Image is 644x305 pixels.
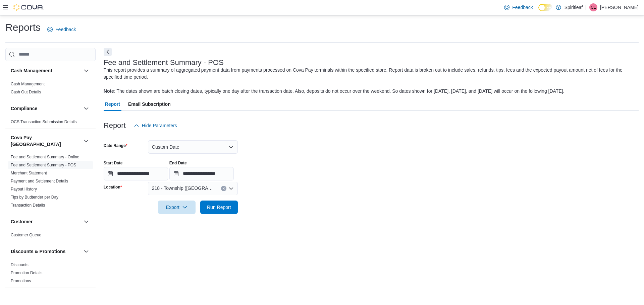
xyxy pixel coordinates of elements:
[11,171,47,175] a: Merchant Statement
[55,26,76,33] span: Feedback
[82,104,90,112] button: Compliance
[11,248,81,255] button: Discounts & Promotions
[104,184,122,190] label: Location
[207,204,231,211] span: Run Report
[11,271,43,275] a: Promotion Details
[565,3,583,11] p: Spiritleaf
[585,3,587,11] p: |
[11,105,81,112] button: Compliance
[5,231,96,242] div: Customer
[13,4,44,11] img: Cova
[11,262,29,268] span: Discounts
[538,11,539,11] span: Dark Mode
[5,80,96,99] div: Cash Management
[11,203,45,208] a: Transaction Details
[228,186,234,191] button: Open list of options
[158,201,196,214] button: Export
[11,82,45,86] a: Cash Management
[11,134,81,148] button: Cova Pay [GEOGRAPHIC_DATA]
[221,186,226,191] button: Clear input
[11,186,37,192] span: Payout History
[45,23,78,36] a: Feedback
[104,48,112,56] button: Next
[104,160,123,166] label: Start Date
[11,179,68,183] a: Payment and Settlement Details
[11,195,58,200] a: Tips by Budtender per Day
[169,167,234,180] input: Press the down key to open a popover containing a calendar.
[11,233,41,237] a: Customer Queue
[200,201,238,214] button: Run Report
[142,122,177,129] span: Hide Parameters
[11,279,31,283] a: Promotions
[82,67,90,75] button: Cash Management
[538,4,552,11] input: Dark Mode
[148,140,238,154] button: Custom Date
[501,1,535,14] a: Feedback
[591,3,596,11] span: CL
[131,119,180,132] button: Hide Parameters
[11,187,37,192] a: Payout History
[11,278,31,284] span: Promotions
[5,118,96,129] div: Compliance
[11,67,52,74] h3: Cash Management
[104,167,168,180] input: Press the down key to open a popover containing a calendar.
[11,89,41,95] span: Cash Out Details
[11,248,65,255] h3: Discounts & Promotions
[152,184,214,192] span: 218 - Township ([GEOGRAPHIC_DATA])
[11,120,77,124] a: OCS Transaction Submission Details
[11,195,58,200] span: Tips by Budtender per Day
[512,4,533,11] span: Feedback
[104,59,224,67] h3: Fee and Settlement Summary - POS
[104,143,127,148] label: Date Range
[5,261,96,288] div: Discounts & Promotions
[11,218,33,225] h3: Customer
[11,90,41,94] a: Cash Out Details
[589,3,597,11] div: Carol-Lynn P
[11,218,81,225] button: Customer
[11,105,37,112] h3: Compliance
[11,163,76,167] a: Fee and Settlement Summary - POS
[11,154,79,160] span: Fee and Settlement Summary - Online
[82,247,90,255] button: Discounts & Promotions
[11,170,47,176] span: Merchant Statement
[5,21,41,34] h1: Reports
[169,160,187,166] label: End Date
[162,201,192,214] span: Export
[104,122,126,130] h3: Report
[11,178,68,184] span: Payment and Settlement Details
[600,3,639,11] p: [PERSON_NAME]
[11,270,43,276] span: Promotion Details
[128,97,171,111] span: Email Subscription
[11,155,79,159] a: Fee and Settlement Summary - Online
[104,67,635,95] div: This report provides a summary of aggregated payment data from payments processed on Cova Pay ter...
[82,137,90,145] button: Cova Pay [GEOGRAPHIC_DATA]
[11,203,45,208] span: Transaction Details
[11,67,81,74] button: Cash Management
[82,218,90,226] button: Customer
[105,97,120,111] span: Report
[104,88,114,94] b: Note
[11,262,29,267] a: Discounts
[5,153,96,212] div: Cova Pay [GEOGRAPHIC_DATA]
